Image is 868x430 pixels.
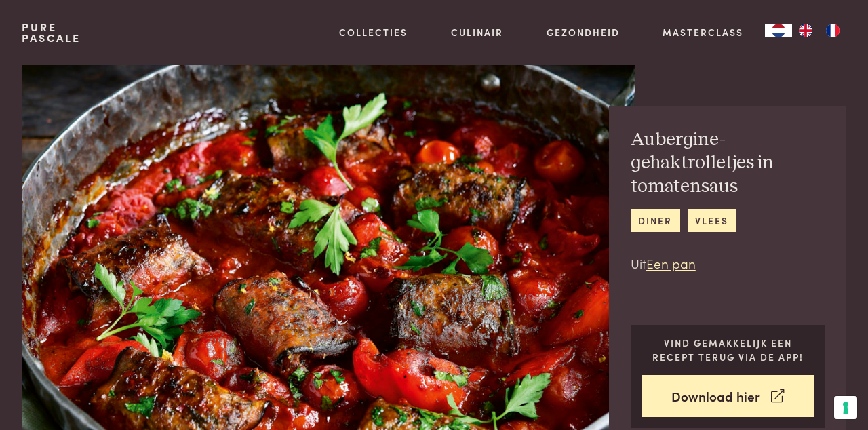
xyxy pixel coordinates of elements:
button: Uw voorkeuren voor toestemming voor trackingtechnologieën [834,396,857,419]
h2: Aubergine-gehaktrolletjes in tomatensaus [631,128,825,199]
a: Culinair [451,25,503,39]
a: diner [631,209,680,231]
aside: Language selected: Nederlands [765,24,846,37]
a: Masterclass [663,25,743,39]
a: PurePascale [22,22,81,43]
a: EN [792,24,819,37]
a: Gezondheid [547,25,620,39]
div: Language [765,24,792,37]
a: Download hier [642,375,814,418]
a: NL [765,24,792,37]
ul: Language list [792,24,846,37]
a: Een pan [646,254,696,272]
p: Uit [631,254,825,273]
a: Collecties [339,25,408,39]
a: vlees [688,209,736,231]
a: FR [819,24,846,37]
p: Vind gemakkelijk een recept terug via de app! [642,336,814,364]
